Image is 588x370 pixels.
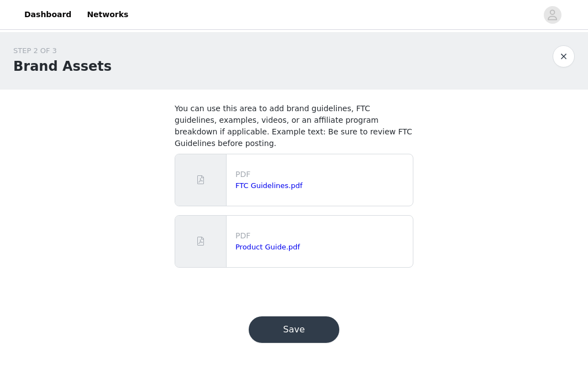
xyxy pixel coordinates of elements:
h1: Brand Assets [13,56,112,76]
p: PDF [235,230,408,242]
a: Dashboard [18,2,78,27]
a: Networks [80,2,135,27]
p: PDF [235,169,408,180]
h4: You can use this area to add brand guidelines, FTC guidelines, examples, videos, or an affiliate ... [175,103,413,149]
div: STEP 2 OF 3 [13,45,112,56]
a: Product Guide.pdf [235,243,300,251]
button: Save [249,316,339,343]
div: avatar [547,6,558,24]
a: FTC Guidelines.pdf [235,181,302,190]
